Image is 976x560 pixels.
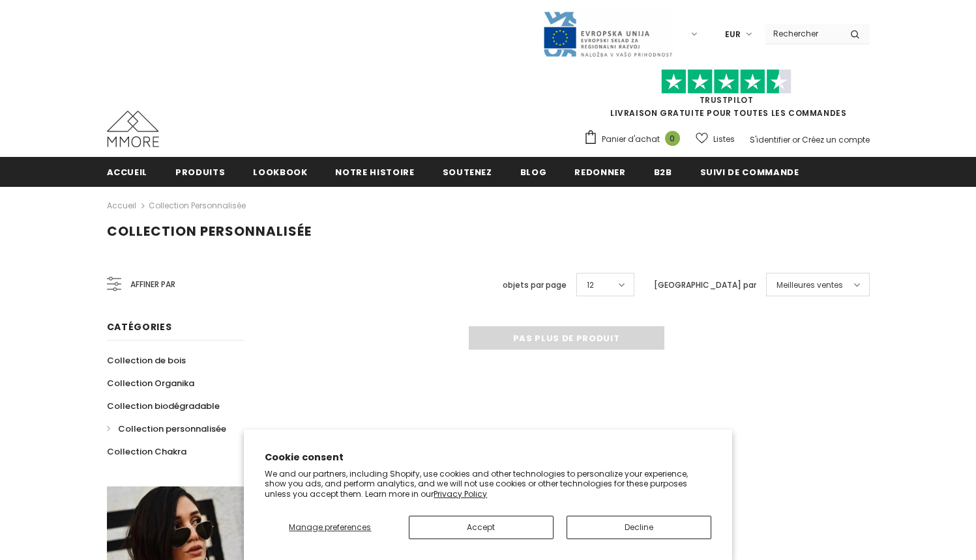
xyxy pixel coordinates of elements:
[107,222,312,240] span: Collection personnalisée
[654,157,672,186] a: B2B
[696,128,735,150] a: Listes
[503,279,567,292] label: objets par page
[792,134,800,145] span: or
[567,516,711,539] button: Decline
[107,377,194,389] span: Collection Organika
[700,157,799,186] a: Suivi de commande
[750,134,790,145] a: S'identifier
[587,279,594,292] span: 12
[776,279,843,292] span: Meilleures ventes
[107,354,186,367] span: Collection de bois
[520,157,547,186] a: Blog
[443,166,492,178] span: soutenez
[335,166,414,178] span: Notre histoire
[654,166,672,178] span: B2B
[149,200,246,211] a: Collection personnalisée
[107,400,220,412] span: Collection biodégradable
[602,133,660,146] span: Panier d'achat
[574,157,625,186] a: Redonner
[107,111,159,147] img: Cas MMORE
[654,279,756,292] label: [GEOGRAPHIC_DATA] par
[584,130,687,149] a: Panier d'achat 0
[130,277,175,292] span: Affiner par
[107,198,136,214] a: Accueil
[765,24,840,43] input: Search Site
[253,166,307,178] span: Lookbook
[542,10,673,58] img: Javni Razpis
[265,469,711,499] p: We and our partners, including Shopify, use cookies and other technologies to personalize your ex...
[713,133,735,146] span: Listes
[107,395,220,417] a: Collection biodégradable
[107,157,148,186] a: Accueil
[107,349,186,372] a: Collection de bois
[574,166,625,178] span: Redonner
[107,445,186,458] span: Collection Chakra
[107,166,148,178] span: Accueil
[265,451,711,464] h2: Cookie consent
[520,166,547,178] span: Blog
[253,157,307,186] a: Lookbook
[802,134,870,145] a: Créez un compte
[700,166,799,178] span: Suivi de commande
[661,69,791,94] img: Faites confiance aux étoiles pilotes
[409,516,554,539] button: Accept
[725,28,741,41] span: EUR
[700,94,754,105] a: TrustPilot
[107,372,194,395] a: Collection Organika
[107,440,186,463] a: Collection Chakra
[665,131,680,146] span: 0
[107,320,172,333] span: Catégories
[107,417,226,440] a: Collection personnalisée
[434,488,487,499] a: Privacy Policy
[443,157,492,186] a: soutenez
[542,28,673,39] a: Javni Razpis
[175,157,225,186] a: Produits
[175,166,225,178] span: Produits
[289,522,371,533] span: Manage preferences
[118,423,226,435] span: Collection personnalisée
[584,75,870,119] span: LIVRAISON GRATUITE POUR TOUTES LES COMMANDES
[265,516,395,539] button: Manage preferences
[335,157,414,186] a: Notre histoire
